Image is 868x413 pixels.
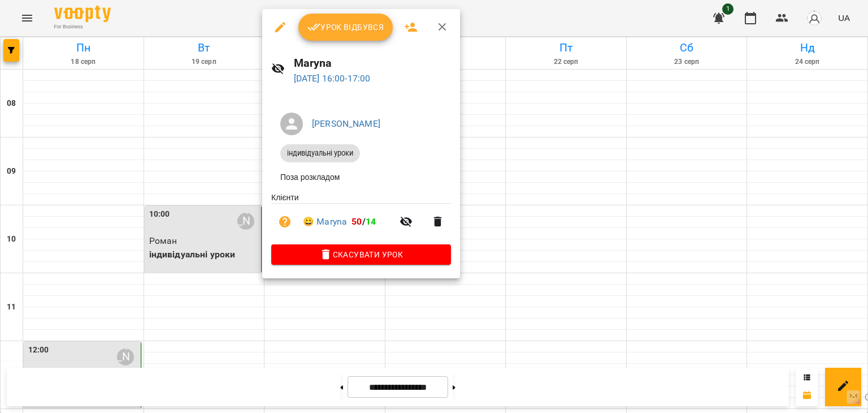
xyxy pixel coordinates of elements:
[271,192,451,244] ul: Клієнти
[271,244,451,265] button: Скасувати Урок
[271,167,451,187] li: Поза розкладом
[271,208,298,235] button: Візит ще не сплачено. Додати оплату?
[294,73,371,84] a: [DATE] 16:00-17:00
[351,216,376,227] b: /
[303,215,347,229] a: 😀 Maryna
[298,14,393,41] button: Урок відбувся
[366,216,376,227] span: 14
[307,20,384,34] span: Урок відбувся
[280,148,360,158] span: індивідуальні уроки
[280,248,442,261] span: Скасувати Урок
[351,216,362,227] span: 50
[294,54,452,72] h6: Maryna
[312,118,380,129] a: [PERSON_NAME]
